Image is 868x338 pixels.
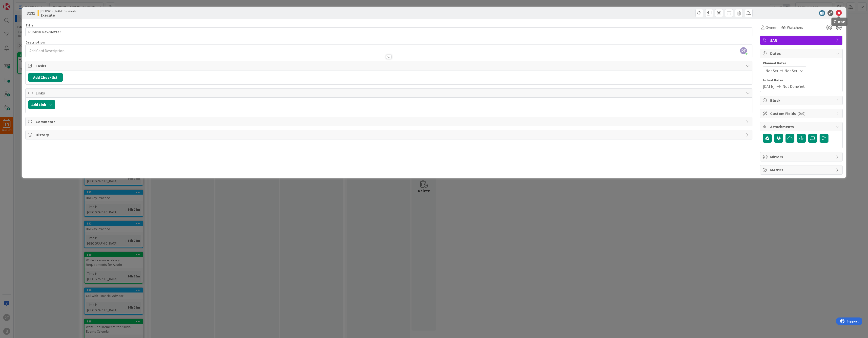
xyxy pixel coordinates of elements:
[770,124,833,130] span: Attachments
[770,154,833,160] span: Mirrors
[25,40,45,45] span: Description
[770,111,833,116] span: Custom Fields
[787,24,803,30] span: Watchers
[770,37,833,43] span: SAR
[36,132,743,138] span: History
[36,63,743,69] span: Tasks
[25,10,35,16] span: ID
[28,73,63,82] button: Add Checklist
[740,47,747,54] span: DT
[765,24,777,30] span: Owner
[763,61,840,66] span: Planned Dates
[10,1,22,7] span: Support
[36,119,743,125] span: Comments
[763,78,840,83] span: Actual Dates
[41,9,76,13] span: [PERSON_NAME]'s Week
[36,90,743,96] span: Links
[25,27,752,36] input: type card name here...
[785,68,798,74] span: Not Set
[763,83,775,89] span: [DATE]
[41,13,76,17] b: Execute
[797,111,806,116] span: ( 0/0 )
[833,20,846,24] h5: Close
[28,100,55,109] button: Add Link
[770,97,833,103] span: Block
[765,68,779,74] span: Not Set
[25,23,33,27] label: Title
[770,50,833,56] span: Dates
[770,167,833,173] span: Metrics
[783,83,805,89] span: Not Done Yet
[29,11,35,16] b: 131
